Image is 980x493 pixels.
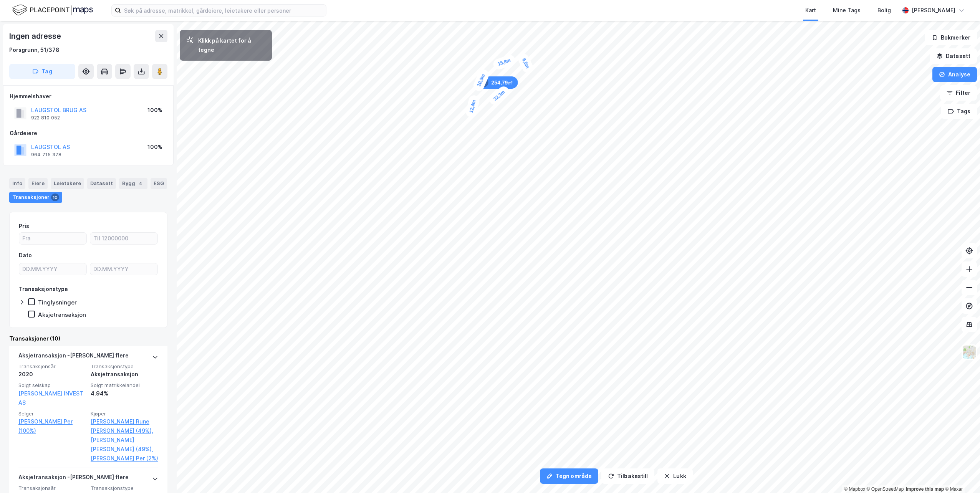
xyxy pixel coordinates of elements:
[805,6,816,15] div: Kart
[51,194,59,201] div: 10
[119,178,147,189] div: Bygg
[9,64,75,79] button: Tag
[942,456,980,493] iframe: Chat Widget
[657,468,692,484] button: Lukk
[31,152,61,158] div: 964 715 378
[877,6,891,15] div: Bolig
[472,68,491,93] div: Map marker
[91,454,158,463] a: [PERSON_NAME] Per (2%)
[940,85,977,101] button: Filter
[10,129,167,138] div: Gårdeiere
[38,299,77,306] div: Tinglysninger
[51,178,84,189] div: Leietakere
[465,94,481,119] div: Map marker
[18,390,83,406] a: [PERSON_NAME] INVEST AS
[91,382,158,389] span: Solgt matrikkelandel
[487,84,511,107] div: Map marker
[925,30,977,45] button: Bokmerker
[38,311,86,318] div: Aksjetransaksjon
[9,30,62,42] div: Ingen adresse
[906,486,944,492] a: Improve this map
[91,485,158,491] span: Transaksjonstype
[930,48,977,64] button: Datasett
[9,192,62,203] div: Transaksjoner
[91,363,158,370] span: Transaksjonstype
[19,285,68,294] div: Transaksjonstype
[137,180,144,187] div: 4
[18,370,86,379] div: 2020
[932,67,977,82] button: Analyse
[9,334,167,343] div: Transaksjoner (10)
[479,78,488,87] div: 1
[844,486,865,492] a: Mapbox
[91,410,158,417] span: Kjøper
[941,104,977,119] button: Tags
[478,76,518,89] div: Map marker
[91,435,158,454] a: [PERSON_NAME] [PERSON_NAME] (49%),
[10,92,167,101] div: Hjemmelshaver
[601,468,654,484] button: Tilbakestill
[31,115,60,121] div: 922 810 052
[516,52,535,74] div: Map marker
[90,233,157,244] input: Til 12000000
[19,263,86,275] input: DD.MM.YYYY
[18,485,86,491] span: Transaksjonsår
[19,233,86,244] input: Fra
[9,178,25,189] div: Info
[19,222,29,231] div: Pris
[87,178,116,189] div: Datasett
[12,3,93,17] img: logo.f888ab2527a4732fd821a326f86c7f29.svg
[18,410,86,417] span: Selger
[147,142,162,152] div: 100%
[540,468,598,484] button: Tegn område
[91,389,158,398] div: 4.94%
[962,345,977,359] img: Z
[9,45,60,55] div: Porsgrunn, 51/378
[28,178,48,189] div: Eiere
[19,251,32,260] div: Dato
[492,53,516,71] div: Map marker
[18,351,129,363] div: Aksjetransaksjon - [PERSON_NAME] flere
[18,473,129,485] div: Aksjetransaksjon - [PERSON_NAME] flere
[198,36,266,55] div: Klikk på kartet for å tegne
[912,6,955,15] div: [PERSON_NAME]
[18,417,86,435] a: [PERSON_NAME] Per (100%)
[151,178,167,189] div: ESG
[90,263,157,275] input: DD.MM.YYYY
[18,382,86,389] span: Solgt selskap
[18,363,86,370] span: Transaksjonsår
[147,106,162,115] div: 100%
[867,486,904,492] a: OpenStreetMap
[833,6,861,15] div: Mine Tags
[91,370,158,379] div: Aksjetransaksjon
[91,417,158,435] a: [PERSON_NAME] Rune [PERSON_NAME] (49%),
[121,5,326,16] input: Søk på adresse, matrikkel, gårdeiere, leietakere eller personer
